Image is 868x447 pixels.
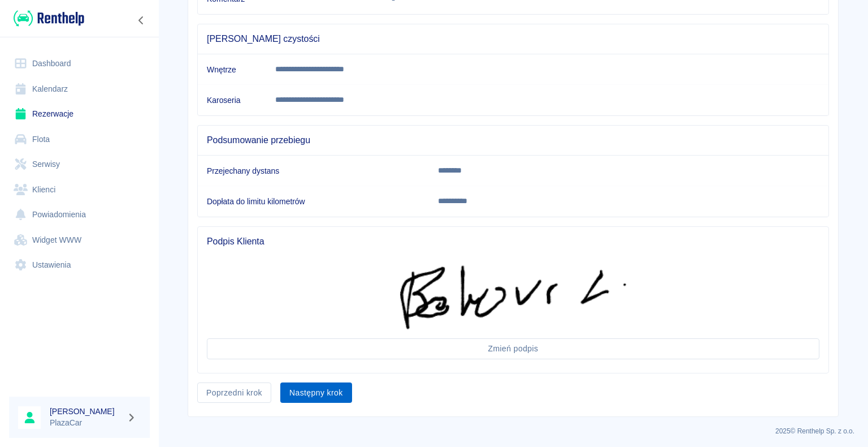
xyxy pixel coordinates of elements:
[50,417,122,429] p: PlazaCar
[207,64,257,75] h6: Wnętrze
[9,51,150,76] a: Dashboard
[9,177,150,203] a: Klienci
[400,265,626,329] img: Podpis
[9,9,84,28] a: Renthelp logo
[172,426,854,436] p: 2025 © Renthelp Sp. z o.o.
[207,338,819,359] button: Zmień podpis
[9,127,150,152] a: Flota
[9,101,150,127] a: Rezerwacje
[207,196,420,207] h6: Dopłata do limitu kilometrów
[9,76,150,102] a: Kalendarz
[9,152,150,177] a: Serwisy
[197,382,271,403] button: Poprzedni krok
[280,382,352,403] button: Następny krok
[9,202,150,227] a: Powiadomienia
[207,236,819,247] span: Podpis Klienta
[207,94,257,106] h6: Karoseria
[9,227,150,253] a: Widget WWW
[50,406,122,417] h6: [PERSON_NAME]
[207,165,420,177] h6: Przejechany dystans
[207,33,819,45] span: [PERSON_NAME] czystości
[9,252,150,278] a: Ustawienia
[207,135,819,146] span: Podsumowanie przebiegu
[14,9,84,28] img: Renthelp logo
[133,13,150,28] button: Zwiń nawigację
